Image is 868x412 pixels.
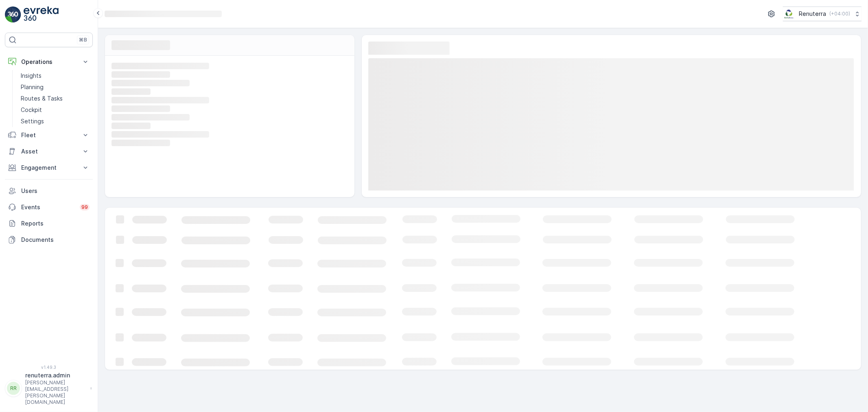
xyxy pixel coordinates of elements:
button: RRrenuterra.admin[PERSON_NAME][EMAIL_ADDRESS][PERSON_NAME][DOMAIN_NAME] [5,371,93,405]
p: ⌘B [79,37,87,43]
button: Asset [5,143,93,160]
img: logo [5,7,21,23]
p: [PERSON_NAME][EMAIL_ADDRESS][PERSON_NAME][DOMAIN_NAME] [25,379,86,405]
a: Cockpit [17,104,93,116]
span: v 1.49.3 [5,365,93,370]
a: Events99 [5,199,93,215]
a: Documents [5,232,93,248]
a: Reports [5,215,93,232]
p: Planning [21,83,44,91]
button: Fleet [5,127,93,143]
p: Insights [21,72,42,80]
p: Routes & Tasks [21,94,63,103]
a: Routes & Tasks [17,93,93,104]
img: Screenshot_2024-07-26_at_13.33.01.png [783,9,796,18]
p: Engagement [21,164,77,172]
img: logo_light-DOdMpM7g.png [24,7,59,23]
a: Planning [17,81,93,93]
p: 99 [81,204,88,210]
p: Events [21,203,75,211]
p: Settings [21,117,44,125]
button: Engagement [5,160,93,176]
p: Reports [21,219,90,228]
p: Asset [21,147,77,156]
p: Cockpit [21,106,42,114]
a: Insights [17,70,93,81]
div: RR [7,382,20,395]
a: Settings [17,116,93,127]
button: Operations [5,54,93,70]
p: Operations [21,58,77,66]
p: Documents [21,236,90,244]
p: Users [21,187,90,195]
p: Fleet [21,131,77,139]
button: Renuterra(+04:00) [783,7,861,21]
a: Users [5,183,93,199]
p: renuterra.admin [25,371,86,379]
p: Renuterra [799,10,826,18]
p: ( +04:00 ) [829,11,850,17]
